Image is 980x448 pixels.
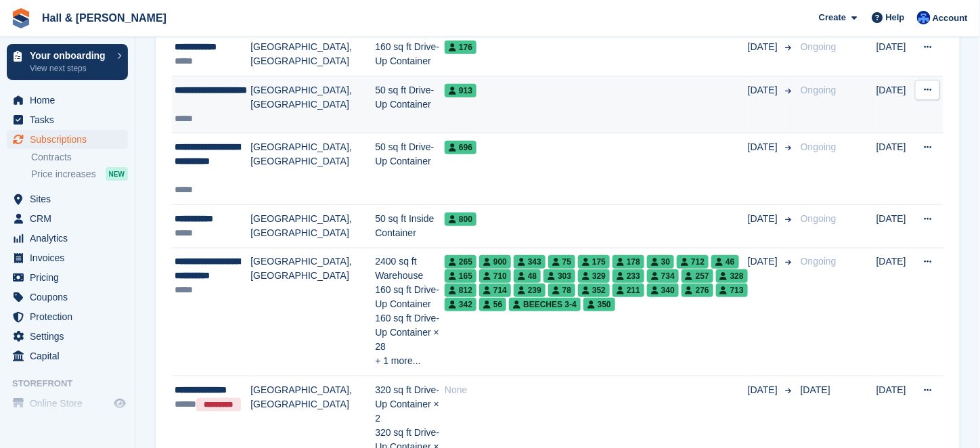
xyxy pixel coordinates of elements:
[30,110,111,129] span: Tasks
[514,255,545,269] span: 343
[479,298,506,311] span: 56
[876,76,915,133] td: [DATE]
[578,284,610,297] span: 352
[30,62,110,74] p: View next steps
[917,11,931,24] img: Claire Banham
[7,394,128,413] a: menu
[748,383,780,397] span: [DATE]
[30,268,111,287] span: Pricing
[748,254,780,269] span: [DATE]
[30,189,111,208] span: Sites
[375,205,445,248] td: 50 sq ft Inside Container
[479,255,511,269] span: 900
[7,44,128,80] a: Your onboarding View next steps
[682,269,713,283] span: 257
[7,346,128,365] a: menu
[30,327,111,346] span: Settings
[479,284,511,297] span: 714
[112,395,128,411] a: Preview store
[801,384,830,395] span: [DATE]
[876,205,915,248] td: [DATE]
[30,346,111,365] span: Capital
[7,91,128,110] a: menu
[250,76,375,133] td: [GEOGRAPHIC_DATA], [GEOGRAPHIC_DATA]
[716,284,748,297] span: 713
[819,11,846,24] span: Create
[11,8,31,28] img: stora-icon-8386f47178a22dfd0bd8f6a31ec36ba5ce8667c1dd55bd0f319d3a0aa187defe.svg
[509,298,581,311] span: Beeches 3-4
[445,298,476,311] span: 342
[7,189,128,208] a: menu
[876,33,915,76] td: [DATE]
[30,288,111,307] span: Coupons
[30,394,111,413] span: Online Store
[30,51,110,60] p: Your onboarding
[801,41,837,52] span: Ongoing
[7,130,128,149] a: menu
[612,284,644,297] span: 211
[445,255,476,269] span: 265
[375,76,445,133] td: 50 sq ft Drive-Up Container
[445,41,476,54] span: 176
[647,269,679,283] span: 734
[106,167,128,181] div: NEW
[7,288,128,307] a: menu
[30,91,111,110] span: Home
[30,307,111,326] span: Protection
[31,168,96,181] span: Price increases
[647,284,679,297] span: 340
[548,284,575,297] span: 78
[30,130,111,149] span: Subscriptions
[578,269,610,283] span: 329
[37,7,172,29] a: Hall & [PERSON_NAME]
[7,248,128,267] a: menu
[12,377,135,390] span: Storefront
[7,307,128,326] a: menu
[711,255,738,269] span: 46
[250,205,375,248] td: [GEOGRAPHIC_DATA], [GEOGRAPHIC_DATA]
[801,213,837,224] span: Ongoing
[445,284,476,297] span: 812
[31,166,128,181] a: Price increases NEW
[801,85,837,95] span: Ongoing
[31,151,128,164] a: Contracts
[583,298,615,311] span: 350
[445,383,748,397] div: None
[876,248,915,376] td: [DATE]
[748,140,780,154] span: [DATE]
[250,133,375,205] td: [GEOGRAPHIC_DATA], [GEOGRAPHIC_DATA]
[445,141,476,154] span: 696
[514,269,541,283] span: 48
[548,255,575,269] span: 75
[375,133,445,205] td: 50 sq ft Drive-Up Container
[748,83,780,97] span: [DATE]
[543,269,575,283] span: 303
[801,141,837,152] span: Ongoing
[30,248,111,267] span: Invoices
[250,33,375,76] td: [GEOGRAPHIC_DATA], [GEOGRAPHIC_DATA]
[578,255,610,269] span: 175
[7,110,128,129] a: menu
[514,284,545,297] span: 239
[748,212,780,226] span: [DATE]
[612,269,644,283] span: 233
[7,327,128,346] a: menu
[647,255,674,269] span: 30
[30,209,111,228] span: CRM
[7,268,128,287] a: menu
[7,229,128,248] a: menu
[445,212,476,226] span: 800
[716,269,748,283] span: 328
[375,248,445,376] td: 2400 sq ft Warehouse 160 sq ft Drive-Up Container 160 sq ft Drive-Up Container × 28 + 1 more...
[801,256,837,267] span: Ongoing
[479,269,511,283] span: 710
[933,12,968,25] span: Account
[612,255,644,269] span: 178
[876,133,915,205] td: [DATE]
[445,269,476,283] span: 165
[445,84,476,97] span: 913
[682,284,713,297] span: 276
[250,248,375,376] td: [GEOGRAPHIC_DATA], [GEOGRAPHIC_DATA]
[30,229,111,248] span: Analytics
[677,255,709,269] span: 712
